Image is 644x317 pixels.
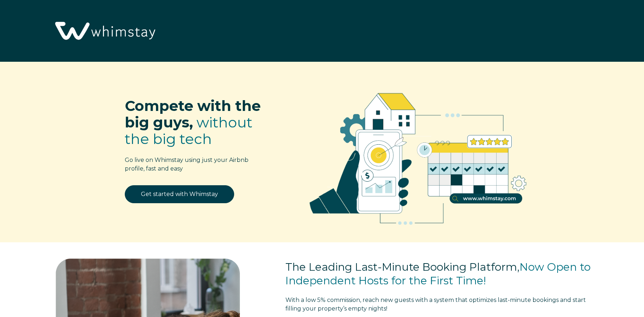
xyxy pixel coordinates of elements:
[125,113,252,148] span: without the big tech
[285,260,520,274] span: The Leading Last-Minute Booking Platform,
[125,97,261,131] span: Compete with the big guys,
[50,4,158,59] img: Whimstay Logo-02 1
[125,157,248,172] span: Go live on Whimstay using just your Airbnb profile, fast and easy
[285,297,575,303] span: With a low 5% commission, reach new guests with a system that optimizes last-minute bookings and s
[285,297,586,312] span: tart filling your property’s empty nights!
[125,185,234,203] a: Get started with Whimstay
[292,73,544,238] img: RBO Ilustrations-02
[285,260,591,287] span: Now Open to Independent Hosts for the First Time!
